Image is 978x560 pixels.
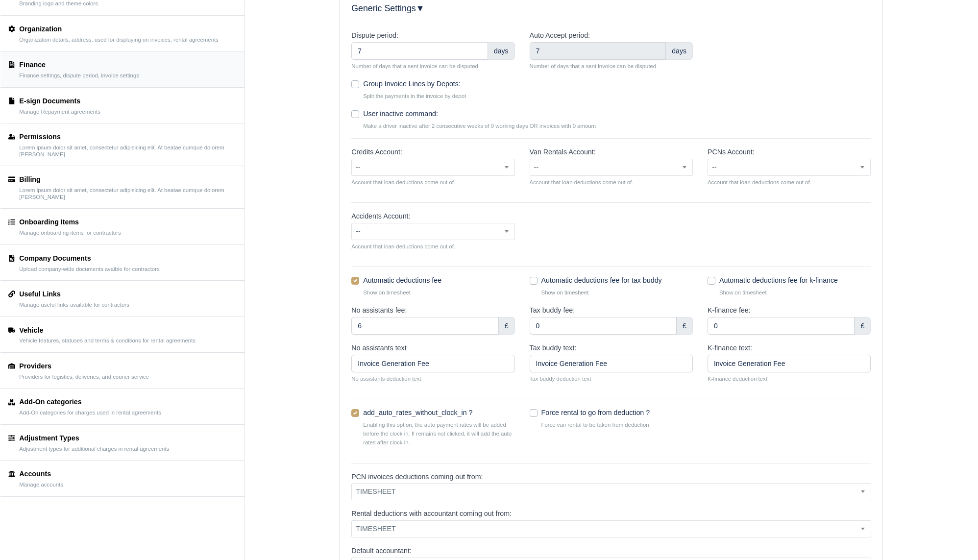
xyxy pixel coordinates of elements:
small: Branding logo and theme colors [19,0,98,7]
a: Onboarding Items Manage onboarding items for contractors [0,209,244,244]
small: Account that loan deductions come out of. [351,242,514,251]
div: days [665,42,693,60]
small: Providers for logistics, deliveries, and courier service [19,374,149,381]
span: TIMESHEET [351,520,871,537]
label: Credits Account: [351,146,402,158]
div: Providers [19,361,149,372]
label: No assistants text [351,342,406,354]
label: Force rental to go from deduction ? [541,407,650,418]
div: Billing [19,174,236,185]
iframe: Chat Widget [929,513,978,560]
div: £ [854,317,871,335]
a: E-sign Documents Manage Repayment agreements [0,88,244,123]
span: -- [352,225,514,238]
small: Organization details, address, used for displaying on invoices, rental agreements [19,37,219,44]
label: Van Rentals Account: [530,146,596,158]
div: Organization [19,24,219,35]
a: Providers Providers for logistics, deliveries, and courier service [0,353,244,389]
small: Manage Repayment agreements [19,109,100,116]
small: Add-On categories for charges used in rental agreements [19,410,161,416]
div: Adjustment Types [19,433,169,444]
label: Automatic deductions fee for k-finance [719,275,838,286]
span: TIMESHEET [352,486,871,498]
span: -- [351,159,515,176]
a: Finance Finance settings, dispute period, invoice settings [0,51,244,87]
label: Tax buddy text: [530,342,577,354]
label: K-finance text: [708,342,752,354]
small: Number of days that a sent invoice can be disputed [351,62,514,71]
small: Manage accounts [19,482,63,488]
small: Make a driver inactive after 2 consecutive weeks of 0 working days OR invoices with 0 amount [363,122,871,130]
a: Adjustment Types Adjustment types for additional charges in rental agreements [0,425,244,461]
div: Onboarding Items [19,217,121,228]
label: Group Invoice Lines by Depots: [363,78,461,90]
label: add_auto_rates_without_clock_in ? [363,407,472,418]
div: Permissions [19,131,236,143]
span: -- [708,159,871,176]
label: User inactive command: [363,108,438,120]
div: Vehicle [19,325,196,336]
label: Automatic deductions fee [363,275,441,286]
small: Lorem ipsum dolor sit amet, consectetur adipisicing elit. At beatae cumque dolorem [PERSON_NAME] [19,187,236,200]
small: Force van rental to be taken from deduction [541,420,693,429]
label: Auto Accept period: [530,30,590,41]
span: -- [351,223,515,240]
label: No assistants fee: [351,305,407,316]
div: Useful Links [19,289,129,300]
small: Lorem ipsum dolor sit amet, consectetur adipisicing elit. At beatae cumque dolorem [PERSON_NAME] [19,145,236,158]
div: £ [676,317,693,335]
div: Add-On categories [19,396,161,408]
div: days [488,42,515,60]
a: Organization Organization details, address, used for displaying on invoices, rental agreements [0,16,244,51]
small: Account that loan deductions come out of. [708,178,871,187]
span: TIMESHEET [351,483,871,500]
small: Number of days that a sent invoice can be disputed [530,62,693,71]
small: Adjustment types for additional charges in rental agreements [19,446,169,453]
h5: Generic Settings [351,3,871,14]
div: £ [498,317,515,335]
small: Show on timesheet [541,288,693,297]
small: Manage useful links available for contractors [19,302,129,309]
small: Enabling this option, the auto payment rates will be added before the clock in. If remains not cl... [363,420,514,447]
span: -- [352,161,514,173]
label: PCN invoices deductions coming out from: [351,471,483,483]
small: Finance settings, dispute period, invoice settings [19,73,139,79]
small: Show on timesheet [719,288,871,297]
span: -- [530,161,693,173]
div: Finance [19,59,139,71]
small: K-finance deduction text [708,374,871,383]
div: E-sign Documents [19,96,100,107]
a: Accounts Manage accounts [0,461,244,496]
a: Billing Lorem ipsum dolor sit amet, consectetur adipisicing elit. At beatae cumque dolorem [PERSO... [0,166,244,209]
a: Permissions Lorem ipsum dolor sit amet, consectetur adipisicing elit. At beatae cumque dolorem [P... [0,123,244,166]
a: Useful Links Manage useful links available for contractors [0,281,244,317]
span: -- [708,161,871,173]
small: No assistants deduction text [351,374,514,383]
label: Default accountant: [351,545,412,557]
small: Upload company-wide documents avaible for contractors [19,266,159,273]
label: Automatic deductions fee for tax buddy [541,275,662,286]
small: Show on timesheet [363,288,514,297]
label: Tax buddy fee: [530,305,575,316]
div: Company Documents [19,253,159,264]
small: Account that loan deductions come out of. [351,178,514,187]
a: Company Documents Upload company-wide documents avaible for contractors [0,245,244,281]
label: Rental deductions with accountant coming out from: [351,508,512,519]
small: Vehicle features, statuses and terms & conditions for rental agreements [19,338,196,344]
label: PCNs Account: [708,146,755,158]
small: Manage onboarding items for contractors [19,230,121,237]
small: Split the payments in the invoice by depot [363,92,871,100]
small: Account that loan deductions come out of. [530,178,693,187]
span: -- [530,159,693,176]
label: Dispute period: [351,30,398,41]
div: Accounts [19,468,63,480]
span: TIMESHEET [352,523,871,535]
label: Accidents Account: [351,211,410,222]
small: Tax buddy deduction text [530,374,693,383]
label: K-finance fee: [708,305,751,316]
a: Vehicle Vehicle features, statuses and terms & conditions for rental agreements [0,317,244,353]
a: Add-On categories Add-On categories for charges used in rental agreements [0,389,244,424]
span: ▼ [416,3,425,13]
